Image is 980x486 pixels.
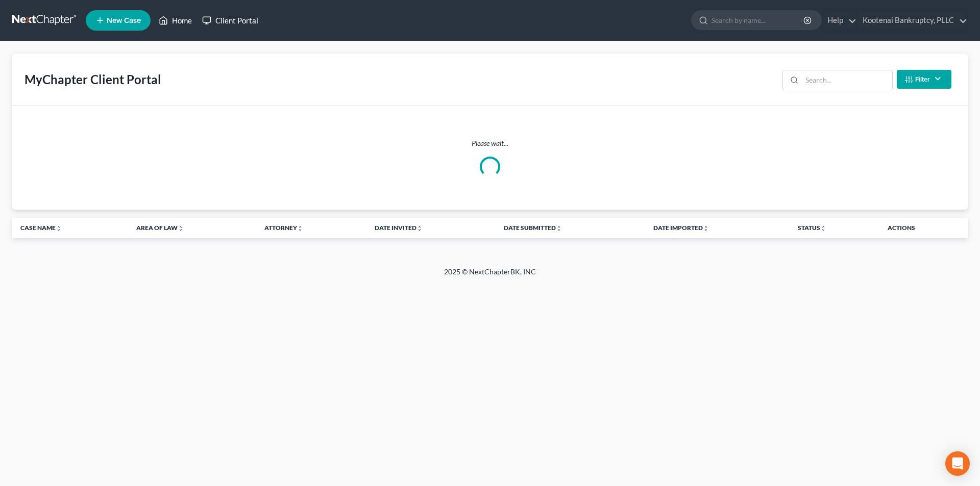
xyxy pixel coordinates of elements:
[879,218,968,238] th: Actions
[297,225,303,232] i: unfold_more
[712,11,805,30] input: Search by name...
[375,224,423,232] a: Date Invitedunfold_more
[136,224,184,232] a: Area of Lawunfold_more
[703,225,709,232] i: unfold_more
[56,225,62,232] i: unfold_more
[897,70,951,89] button: Filter
[20,224,62,232] a: Case Nameunfold_more
[24,71,161,88] div: MyChapter Client Portal
[556,225,562,232] i: unfold_more
[416,225,423,232] i: unfold_more
[20,138,960,148] p: Please wait...
[653,224,709,232] a: Date Importedunfold_more
[199,267,781,285] div: 2025 © NextChapterBK, INC
[820,225,826,232] i: unfold_more
[154,11,197,30] a: Home
[504,224,562,232] a: Date Submittedunfold_more
[264,224,303,232] a: Attorneyunfold_more
[197,11,263,30] a: Client Portal
[945,451,970,476] div: Open Intercom Messenger
[107,17,141,24] span: New Case
[857,11,967,30] a: Kootenai Bankruptcy, PLLC
[802,70,892,90] input: Search...
[798,224,826,232] a: Statusunfold_more
[822,11,856,30] a: Help
[178,225,184,232] i: unfold_more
